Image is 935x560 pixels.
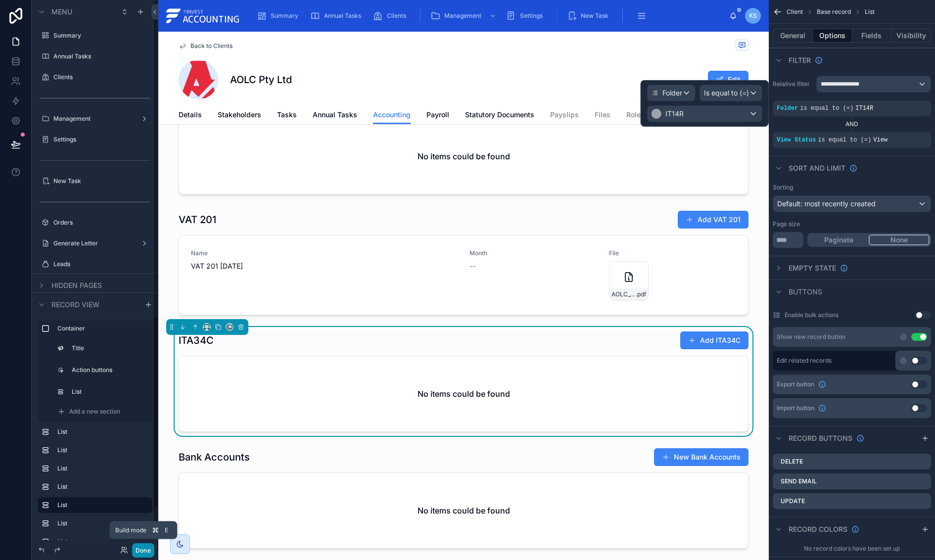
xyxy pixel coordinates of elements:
a: Payroll [426,106,449,126]
label: List [57,538,148,546]
button: Visibility [891,29,931,43]
span: Buttons [789,287,822,297]
a: Payslips [550,106,579,126]
label: List [57,519,148,527]
span: Payroll [426,110,449,120]
span: New Task [581,12,608,20]
a: Statutory Documents [465,106,534,126]
h2: No items could be found [418,388,510,400]
button: Default: most recently created [773,195,931,212]
span: Statutory Documents [465,110,534,120]
label: List [57,501,144,509]
span: Sort And Limit [789,163,845,173]
span: List [865,8,875,16]
span: Hidden pages [51,280,102,290]
span: IT14R [665,109,684,119]
img: App logo [166,8,241,24]
span: Back to Clients [190,42,233,50]
span: Base record [817,8,851,16]
div: scrollable content [249,5,729,27]
span: Stakeholders [218,110,261,120]
span: Details [179,110,202,120]
label: List [57,428,148,436]
button: IT14R [647,105,762,122]
label: Generate Letter [53,239,137,247]
label: List [57,483,148,491]
span: Client [787,8,803,16]
button: Fields [852,29,892,43]
label: Delete [781,458,803,466]
span: Filter [789,55,811,65]
span: KS [749,12,757,20]
span: Record view [51,300,99,310]
label: Update [781,497,805,505]
span: Payslips [550,110,579,120]
label: Annual Tasks [53,52,150,60]
a: Roles [626,106,645,126]
span: Management [444,12,481,20]
button: Folder [647,85,696,101]
a: Settings [53,136,150,143]
span: Record buttons [789,433,852,443]
label: Container [57,325,148,332]
label: Title [72,344,146,352]
span: Annual Tasks [324,12,361,20]
span: Record colors [789,524,847,534]
label: Edit related records [777,357,832,365]
label: Sorting [773,184,793,191]
span: Default: most recently created [777,199,876,208]
a: Back to Clients [179,42,233,50]
label: List [57,465,148,472]
label: Page size [773,220,800,228]
span: Annual Tasks [313,110,357,120]
span: Tasks [277,110,297,120]
span: Accounting [373,110,411,120]
label: Summary [53,32,150,40]
a: Summary [254,7,305,25]
button: Edit [708,71,748,89]
label: Action buttons [72,366,146,374]
button: Paginate [809,234,869,245]
label: Management [53,115,137,123]
label: List [72,388,146,396]
span: View [873,137,888,143]
a: Accounting [373,106,411,125]
label: New Task [53,177,150,185]
span: View Status [777,137,816,143]
a: Settings [503,7,550,25]
div: AND [773,120,931,128]
button: Options [813,29,852,43]
span: Add a new section [69,408,120,416]
label: Leads [53,260,150,268]
label: Enable bulk actions [785,311,839,319]
button: Add ITA34C [680,331,748,349]
span: E [162,526,170,534]
span: Clients [387,12,406,20]
a: Annual Tasks [313,106,357,126]
span: Folder [777,105,798,112]
label: Orders [53,219,150,227]
span: is equal to (=) [818,137,871,143]
label: Clients [53,73,150,81]
span: IT14R [855,105,873,112]
h1: AOLC Pty Ltd [230,73,292,87]
a: Tasks [277,106,297,126]
a: Management [427,7,501,25]
span: Menu [51,7,72,17]
span: Export button [777,380,814,388]
span: Import button [777,404,814,412]
label: List [57,446,148,454]
a: Annual Tasks [307,7,368,25]
h1: ITA34C [179,333,214,347]
button: General [773,29,813,43]
a: Clients [370,7,413,25]
a: Details [179,106,202,126]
